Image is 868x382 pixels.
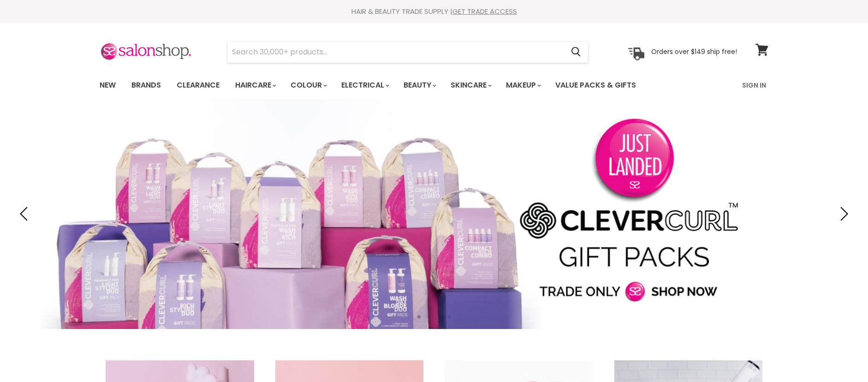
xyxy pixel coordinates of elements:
[452,6,517,16] a: GET TRADE ACCESS
[228,76,282,95] a: Haircare
[428,315,431,318] li: Page dot 2
[397,76,442,95] a: Beauty
[448,315,451,318] li: Page dot 4
[88,72,780,99] nav: Main
[284,76,333,95] a: Colour
[93,72,690,99] ul: Main menu
[93,76,123,95] a: New
[16,205,35,223] button: Previous
[444,76,497,95] a: Skincare
[499,76,547,95] a: Makeup
[170,76,226,95] a: Clearance
[833,205,852,223] button: Next
[548,76,643,95] a: Value Packs & Gifts
[417,315,421,318] li: Page dot 1
[564,41,588,63] button: Search
[227,41,589,63] form: Product
[438,315,441,318] li: Page dot 3
[737,76,772,95] a: Sign In
[334,76,395,95] a: Electrical
[227,41,564,63] input: Search
[651,47,737,56] p: Orders over $149 ship free!
[88,7,780,16] div: HAIR & BEAUTY TRADE SUPPLY |
[125,76,168,95] a: Brands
